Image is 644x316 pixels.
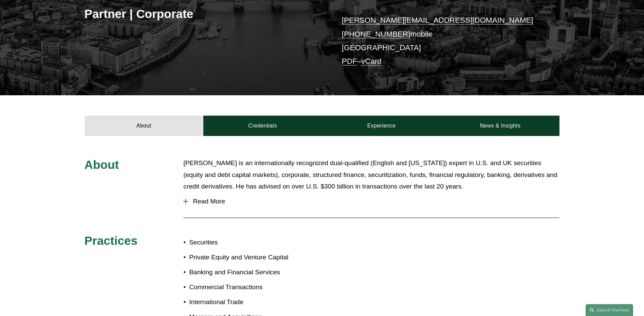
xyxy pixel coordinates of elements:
button: Read More [183,193,559,210]
a: Search this site [586,304,633,316]
a: About [85,116,203,136]
h3: Partner | Corporate [85,6,322,21]
p: International Trade [189,296,322,308]
p: Private Equity and Venture Capital [189,252,322,263]
p: mobile [GEOGRAPHIC_DATA] – [342,14,540,68]
span: Read More [188,198,559,205]
a: [PHONE_NUMBER] [342,30,410,38]
a: vCard [361,57,382,65]
a: Experience [322,116,441,136]
a: Credentials [203,116,322,136]
a: [PERSON_NAME][EMAIL_ADDRESS][DOMAIN_NAME] [342,16,533,24]
p: Securities [189,237,322,249]
span: Practices [85,234,138,247]
p: [PERSON_NAME] is an internationally recognized dual-qualified (English and [US_STATE]) expert in ... [183,157,559,193]
a: News & Insights [441,116,559,136]
p: Commercial Transactions [189,281,322,293]
a: PDF [342,57,357,65]
p: Banking and Financial Services [189,266,322,278]
span: About [85,158,119,171]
